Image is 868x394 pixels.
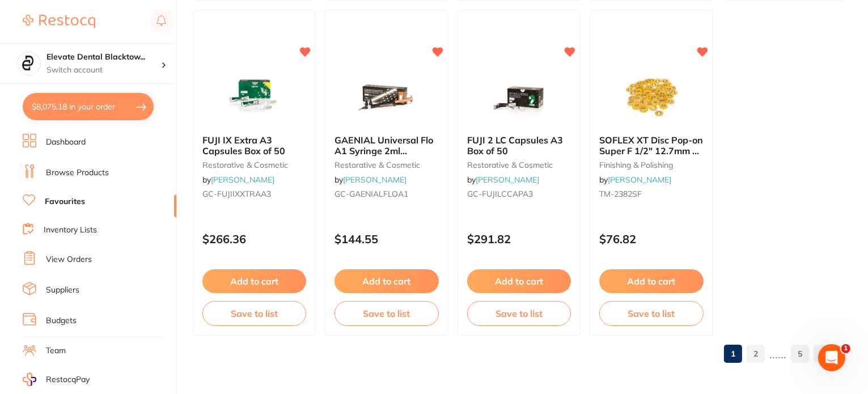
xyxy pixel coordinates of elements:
a: Favourites [45,196,85,207]
a: View Orders [46,254,92,265]
a: [PERSON_NAME] [608,175,671,185]
a: [PERSON_NAME] [211,175,274,185]
button: Add to cart [599,269,703,293]
a: RestocqPay [23,373,90,386]
img: FUJI 2 LC Capsules A3 Box of 50 [482,69,556,126]
span: by [467,175,539,185]
p: $76.82 [599,232,703,245]
small: restorative & cosmetic [467,160,571,170]
a: Team [46,345,66,357]
span: GC-FUJIIXXTRAA3 [202,189,271,199]
img: SOFLEX XT Disc Pop-on Super F 1/2" 12.7mm x 85 Orange [615,69,688,126]
p: $291.82 [467,232,571,245]
span: GAENIAL Universal Flo A1 Syringe 2ml Dispenser Tipsx20 [335,134,433,167]
span: 1 [841,344,850,353]
img: RestocqPay [23,373,36,386]
img: FUJI IX Extra A3 Capsules Box of 50 [218,69,291,126]
button: Add to cart [202,269,306,293]
img: Elevate Dental Blacktown [18,52,40,75]
span: by [599,175,671,185]
span: by [202,175,274,185]
h4: Elevate Dental Blacktown [46,52,161,63]
small: restorative & cosmetic [202,160,306,170]
a: Dashboard [46,137,86,148]
p: ...... [769,348,786,361]
a: Suppliers [46,285,79,296]
p: $266.36 [202,232,306,245]
button: Save to list [335,301,438,326]
button: Save to list [467,301,571,326]
a: Browse Products [46,167,109,179]
p: $144.55 [335,232,438,245]
span: GC-GAENIALFLOA1 [335,189,408,199]
span: GC-FUJILCCAPA3 [467,189,533,199]
button: $8,075.18 in your order [23,93,154,120]
a: 1 [724,342,742,365]
button: Save to list [599,301,703,326]
span: by [335,175,407,185]
span: SOFLEX XT Disc Pop-on Super F 1/2" 12.7mm x 85 Orange [599,134,703,167]
a: 2 [747,342,765,365]
iframe: Intercom live chat [818,344,845,371]
span: TM-2382SF [599,189,642,199]
a: Inventory Lists [44,224,97,236]
small: restorative & cosmetic [335,160,438,170]
button: Add to cart [467,269,571,293]
img: GAENIAL Universal Flo A1 Syringe 2ml Dispenser Tipsx20 [350,69,424,126]
a: 5 [791,342,809,365]
span: FUJI IX Extra A3 Capsules Box of 50 [202,134,285,156]
button: Add to cart [335,269,438,293]
img: Restocq Logo [23,15,95,28]
b: FUJI 2 LC Capsules A3 Box of 50 [467,135,571,156]
a: Budgets [46,315,77,327]
b: SOFLEX XT Disc Pop-on Super F 1/2" 12.7mm x 85 Orange [599,135,703,156]
a: [PERSON_NAME] [343,175,407,185]
a: [PERSON_NAME] [476,175,539,185]
p: Switch account [46,65,161,76]
a: Restocq Logo [23,9,95,35]
button: Save to list [202,301,306,326]
small: finishing & polishing [599,160,703,170]
span: RestocqPay [46,374,90,385]
b: FUJI IX Extra A3 Capsules Box of 50 [202,135,306,156]
b: GAENIAL Universal Flo A1 Syringe 2ml Dispenser Tipsx20 [335,135,438,156]
span: FUJI 2 LC Capsules A3 Box of 50 [467,134,563,156]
